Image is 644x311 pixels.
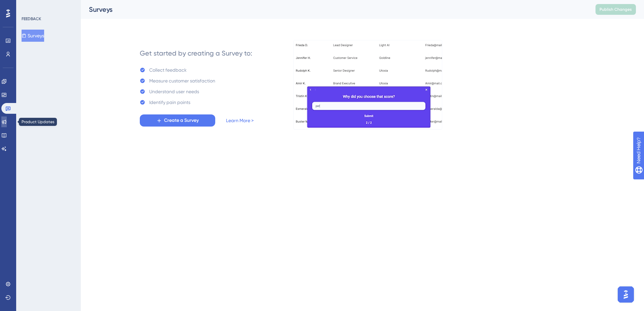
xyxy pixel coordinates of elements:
button: Publish Changes [595,4,636,15]
div: Collect feedback [149,66,187,74]
div: Identify pain points [149,98,190,106]
span: Create a Survey [164,116,199,125]
button: Create a Survey [140,114,215,127]
div: Surveys [89,5,579,14]
div: FEEDBACK [22,16,41,22]
div: Understand user needs [149,88,199,96]
span: Publish Changes [600,7,632,12]
span: Need Help? [16,2,42,10]
button: Surveys [22,30,44,42]
iframe: UserGuiding AI Assistant Launcher [616,284,636,305]
img: b81bf5b5c10d0e3e90f664060979471a.gif [293,40,442,130]
div: Measure customer satisfaction [149,77,215,85]
div: Get started by creating a Survey to: [140,48,252,58]
a: Learn More > [226,116,254,125]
